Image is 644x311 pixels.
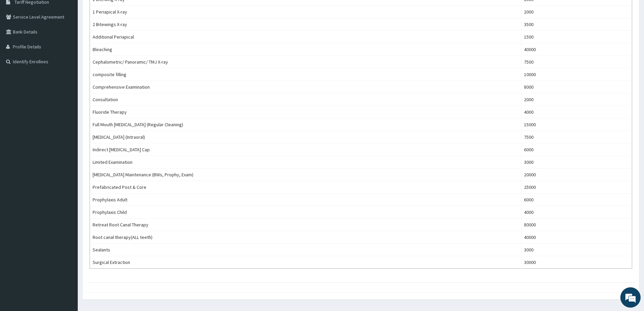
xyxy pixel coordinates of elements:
[521,244,632,256] td: 3000
[521,231,632,244] td: 40000
[521,169,632,181] td: 20000
[90,18,521,31] td: 2 Bitewings X-ray
[521,106,632,118] td: 4000
[35,38,114,47] div: Chat with us now
[521,118,632,131] td: 15000
[90,6,521,18] td: 1 Periapical X-ray
[521,219,632,231] td: 80000
[521,181,632,194] td: 25000
[521,6,632,18] td: 2000
[521,18,632,31] td: 3500
[90,181,521,194] td: Prefabricated Post & Core
[521,56,632,68] td: 7500
[90,256,521,269] td: Surgical Extraction
[521,131,632,143] td: 7500
[39,85,93,154] span: We're online!
[111,3,127,20] div: Minimize live chat window
[13,34,27,51] img: d_794563401_company_1708531726252_794563401
[521,194,632,206] td: 6000
[521,256,632,269] td: 30000
[521,143,632,156] td: 6000
[90,43,521,56] td: Bleaching
[90,56,521,68] td: Cephalometric/ Panoramic/ TMJ X-ray
[90,219,521,231] td: Retreat Root Canal Therapy
[90,231,521,244] td: Root canal therapy(ALL teeth)
[90,31,521,43] td: Additional Periapical
[90,169,521,181] td: [MEDICAL_DATA] Maintenance (BWs, Prophy, Exam)
[90,131,521,143] td: [MEDICAL_DATA] (Intraoral)
[90,143,521,156] td: Indirect [MEDICAL_DATA] Cap
[521,81,632,93] td: 8000
[521,93,632,106] td: 2000
[521,156,632,169] td: 3000
[90,93,521,106] td: Consultation
[521,31,632,43] td: 1500
[90,206,521,219] td: Prophylaxis Child
[90,81,521,93] td: Comprehensive Examination
[90,68,521,81] td: composite filling
[90,118,521,131] td: Full Mouth [MEDICAL_DATA] (Regular Cleaning)
[521,43,632,56] td: 40000
[521,68,632,81] td: 10000
[90,106,521,118] td: Fluoride Therapy
[90,244,521,256] td: Sealants
[3,185,129,208] textarea: Type your message and hit 'Enter'
[90,156,521,169] td: Limited Examination
[521,206,632,219] td: 4000
[90,194,521,206] td: Prophylaxis Adult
